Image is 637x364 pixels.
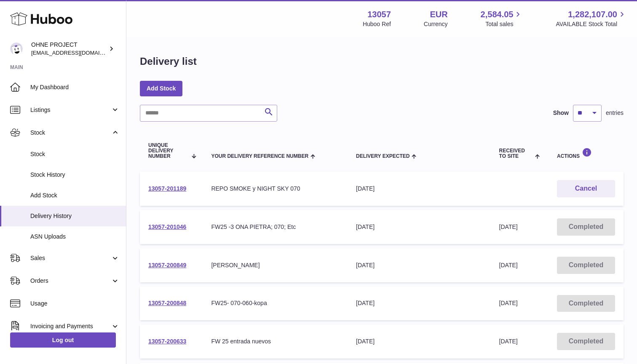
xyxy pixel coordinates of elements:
[140,81,182,96] a: Add Stock
[556,20,627,28] span: AVAILABLE Stock Total
[30,322,111,330] span: Invoicing and Payments
[140,55,197,68] h1: Delivery list
[30,212,120,220] span: Delivery History
[499,338,518,345] span: [DATE]
[556,9,627,28] a: 1,282,107.00 AVAILABLE Stock Total
[481,9,514,20] span: 2,584.05
[30,83,120,91] span: My Dashboard
[499,262,518,268] span: [DATE]
[568,9,617,20] span: 1,282,107.00
[356,223,482,231] div: [DATE]
[211,223,339,231] div: FW25 -3 ONA PIETRA; 070; Etc
[356,337,482,345] div: [DATE]
[211,299,339,307] div: FW25- 070-060-kopa
[356,299,482,307] div: [DATE]
[30,129,111,137] span: Stock
[557,180,615,197] button: Cancel
[31,41,107,57] div: OHNE PROJECT
[367,9,391,20] strong: 13057
[606,109,624,117] span: entries
[430,9,447,20] strong: EUR
[148,223,186,230] a: 13057-201046
[30,233,120,241] span: ASN Uploads
[356,261,482,269] div: [DATE]
[499,223,518,230] span: [DATE]
[485,20,523,28] span: Total sales
[30,254,111,262] span: Sales
[363,20,391,28] div: Huboo Ref
[148,338,186,345] a: 13057-200633
[10,332,116,348] a: Log out
[424,20,448,28] div: Currency
[356,185,482,193] div: [DATE]
[148,300,186,306] a: 13057-200848
[211,185,339,193] div: REPO SMOKE y NIGHT SKY 070
[30,171,120,179] span: Stock History
[30,150,120,158] span: Stock
[499,300,518,306] span: [DATE]
[31,49,124,56] span: [EMAIL_ADDRESS][DOMAIN_NAME]
[553,109,569,117] label: Show
[148,185,186,192] a: 13057-201189
[30,191,120,199] span: Add Stock
[356,154,409,159] span: Delivery Expected
[10,43,23,55] img: support@ohneproject.com
[148,262,186,268] a: 13057-200849
[30,106,111,114] span: Listings
[557,148,615,159] div: Actions
[499,148,533,159] span: Received to Site
[148,143,187,159] span: Unique Delivery Number
[30,300,120,308] span: Usage
[211,261,339,269] div: [PERSON_NAME]
[211,337,339,345] div: FW 25 entrada nuevos
[481,9,523,28] a: 2,584.05 Total sales
[30,277,111,285] span: Orders
[211,154,308,159] span: Your Delivery Reference Number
